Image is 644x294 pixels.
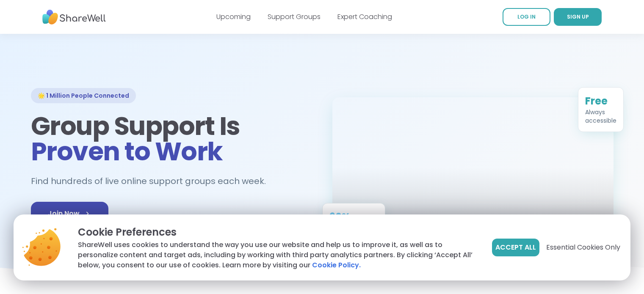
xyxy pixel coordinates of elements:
span: Proven to Work [31,134,223,169]
span: Accept All [495,242,536,253]
img: ShareWell Nav Logo [42,5,106,29]
h2: Find hundreds of live online support groups each week. [31,174,275,188]
a: Join Now [31,202,108,225]
div: Always accessible [585,108,616,125]
span: Essential Cookies Only [546,242,620,253]
div: 🌟 1 Million People Connected [31,88,136,103]
span: SIGN UP [567,13,589,20]
a: Cookie Policy. [312,260,361,270]
div: Free [585,94,616,108]
a: SIGN UP [554,8,602,26]
div: 90% [329,210,378,224]
a: LOG IN [503,8,550,26]
a: Support Groups [268,12,321,22]
span: LOG IN [517,13,536,20]
button: Accept All [492,239,539,256]
a: Upcoming [216,12,251,22]
h1: Group Support Is [31,113,312,164]
span: Join Now [48,209,91,219]
a: Expert Coaching [337,12,392,22]
p: Cookie Preferences [78,225,478,240]
p: ShareWell uses cookies to understand the way you use our website and help us to improve it, as we... [78,240,478,270]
